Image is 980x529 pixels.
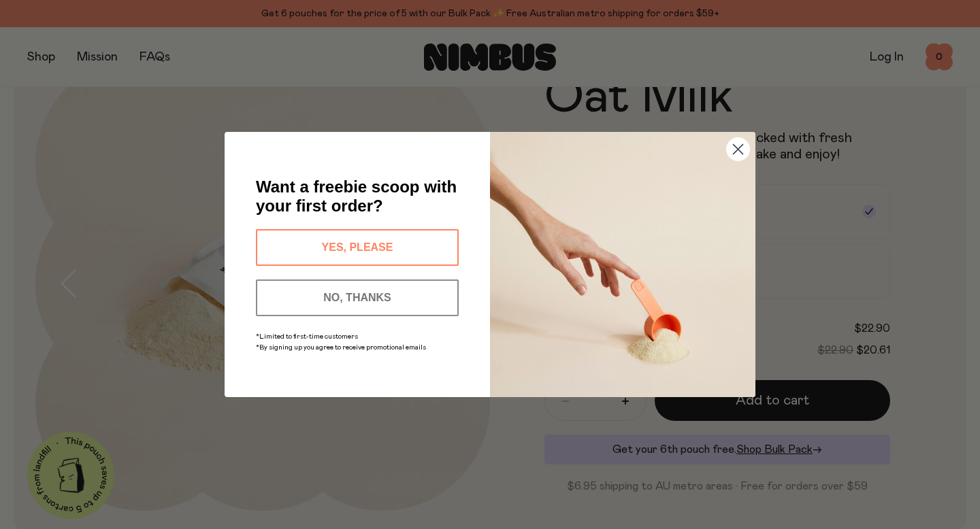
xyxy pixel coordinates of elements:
span: Want a freebie scoop with your first order? [256,177,457,215]
span: *By signing up you agree to receive promotional emails [256,344,426,351]
button: NO, THANKS [256,279,459,316]
img: c0d45117-8e62-4a02-9742-374a5db49d45.jpeg [490,132,755,397]
button: Close dialog [726,137,750,161]
span: *Limited to first-time customers [256,333,358,340]
button: YES, PLEASE [256,229,459,266]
